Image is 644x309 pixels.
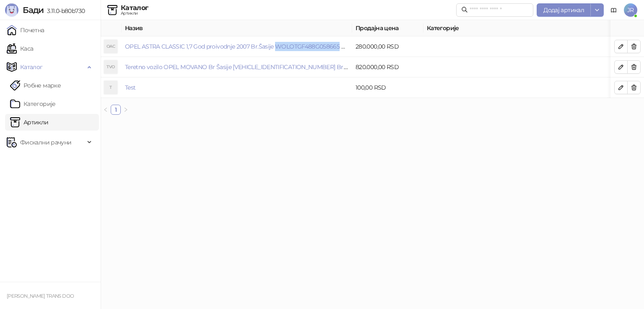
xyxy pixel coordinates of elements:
div: T [104,81,117,94]
div: Каталог [121,5,148,11]
span: left [103,107,108,112]
th: Продајна цена [352,20,423,36]
span: Бади [23,5,44,15]
td: OPEL ASTRA CLASSIC 1,7 God proivodnje 2007 Br.Šasije WOLOTGF488G058665 Br.motora Z17DTL1718877 Sn... [122,36,352,57]
span: Каталог [20,59,43,75]
div: TVO [104,60,117,74]
a: Teretno vozilo OPEL MOVANO Br Šasije [VEHICLE_IDENTIFICATION_NUMBER] Br.motora M9TH898C019708 Boj... [125,63,572,71]
td: 280.000,00 RSD [352,36,423,57]
td: 820.000,00 RSD [352,57,423,77]
span: Категорије [427,23,642,33]
th: Назив [122,20,352,36]
span: Додај артикал [543,6,584,14]
li: 1 [111,105,121,115]
div: Артикли [121,11,148,15]
a: OPEL ASTRA CLASSIC 1,7 God proivodnje 2007 Br.Šasije WOLOTGF488G058665 Br.motora Z17DTL1718877 Sn... [125,43,519,50]
img: Logo [5,3,18,17]
span: JR [624,3,637,17]
a: ArtikliАртикли [10,114,49,131]
td: Test [122,77,352,98]
a: 1 [111,105,120,114]
img: Artikli [107,5,117,15]
a: Документација [607,3,621,17]
li: Претходна страна [101,105,111,115]
td: 100,00 RSD [352,77,423,98]
li: Следећа страна [121,105,131,115]
div: OAC [104,40,117,53]
small: [PERSON_NAME] TRANS DOO [7,293,74,299]
a: Категорије [10,95,56,112]
td: Teretno vozilo OPEL MOVANO Br Šasije W0LMRF6UKFB084351 Br.motora M9TH898C019708 Boja S BELA M Sna... [122,57,352,77]
button: Додај артикал [537,3,591,17]
button: right [121,105,131,115]
span: Фискални рачуни [20,134,71,151]
a: Каса [7,40,33,57]
span: 3.11.0-b80b730 [44,7,85,15]
button: left [101,105,111,115]
span: right [123,107,128,112]
a: Робне марке [10,77,61,94]
a: Почетна [7,22,44,39]
a: Test [125,84,135,91]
